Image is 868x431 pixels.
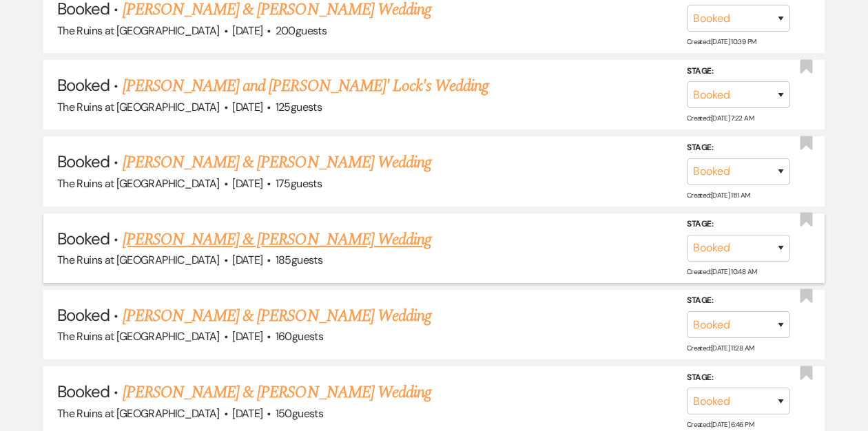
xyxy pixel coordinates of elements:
[687,64,790,79] label: Stage:
[57,228,110,249] span: Booked
[687,293,790,308] label: Stage:
[232,406,262,421] span: [DATE]
[57,329,220,344] span: The Ruins at [GEOGRAPHIC_DATA]
[123,150,431,175] a: [PERSON_NAME] & [PERSON_NAME] Wedding
[232,176,262,191] span: [DATE]
[687,114,754,123] span: Created: [DATE] 7:22 AM
[123,74,489,98] a: [PERSON_NAME] and [PERSON_NAME]' Lock's Wedding
[687,420,754,429] span: Created: [DATE] 6:46 PM
[123,227,431,252] a: [PERSON_NAME] & [PERSON_NAME] Wedding
[123,304,431,328] a: [PERSON_NAME] & [PERSON_NAME] Wedding
[57,381,110,402] span: Booked
[276,253,322,267] span: 185 guests
[57,304,110,326] span: Booked
[276,406,323,421] span: 150 guests
[123,380,431,405] a: [PERSON_NAME] & [PERSON_NAME] Wedding
[232,100,262,114] span: [DATE]
[57,74,110,96] span: Booked
[687,37,756,46] span: Created: [DATE] 10:39 PM
[57,151,110,172] span: Booked
[57,253,220,267] span: The Ruins at [GEOGRAPHIC_DATA]
[57,100,220,114] span: The Ruins at [GEOGRAPHIC_DATA]
[687,191,750,200] span: Created: [DATE] 11:11 AM
[232,23,262,38] span: [DATE]
[687,217,790,232] label: Stage:
[687,370,790,386] label: Stage:
[276,23,327,38] span: 200 guests
[57,406,220,421] span: The Ruins at [GEOGRAPHIC_DATA]
[687,344,754,353] span: Created: [DATE] 11:28 AM
[57,23,220,38] span: The Ruins at [GEOGRAPHIC_DATA]
[57,176,220,191] span: The Ruins at [GEOGRAPHIC_DATA]
[276,100,322,114] span: 125 guests
[276,329,323,344] span: 160 guests
[232,253,262,267] span: [DATE]
[687,267,756,276] span: Created: [DATE] 10:48 AM
[232,329,262,344] span: [DATE]
[687,140,790,156] label: Stage:
[276,176,322,191] span: 175 guests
